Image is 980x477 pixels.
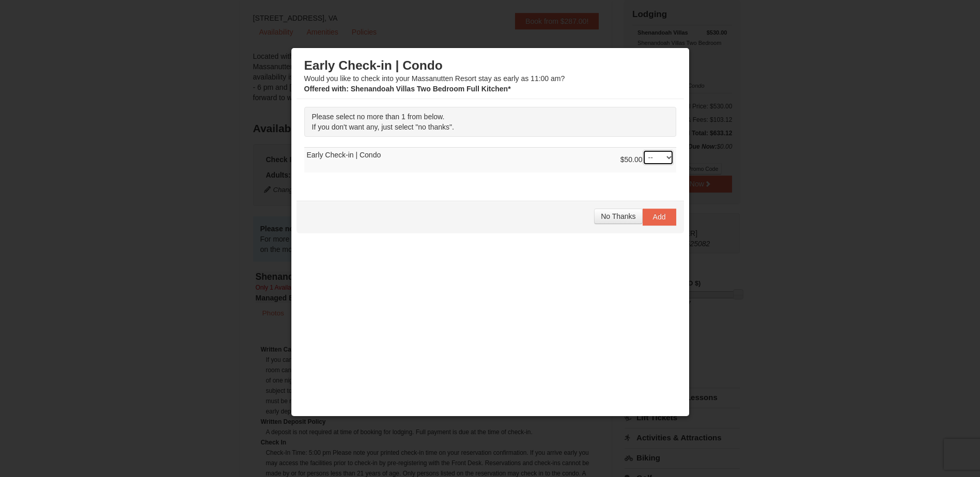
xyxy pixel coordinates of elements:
[594,209,642,224] button: No Thanks
[601,212,635,220] span: No Thanks
[304,58,676,94] div: Would you like to check into your Massanutten Resort stay as early as 11:00 am?
[312,123,454,131] span: If you don't want any, just select "no thanks".
[653,213,666,221] span: Add
[643,209,676,225] button: Add
[304,58,676,73] h3: Early Check-in | Condo
[312,113,445,121] span: Please select no more than 1 from below.
[304,85,511,93] strong: : Shenandoah Villas Two Bedroom Full Kitchen*
[304,85,347,93] span: Offered with
[620,150,674,170] div: $50.00
[304,148,676,173] td: Early Check-in | Condo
